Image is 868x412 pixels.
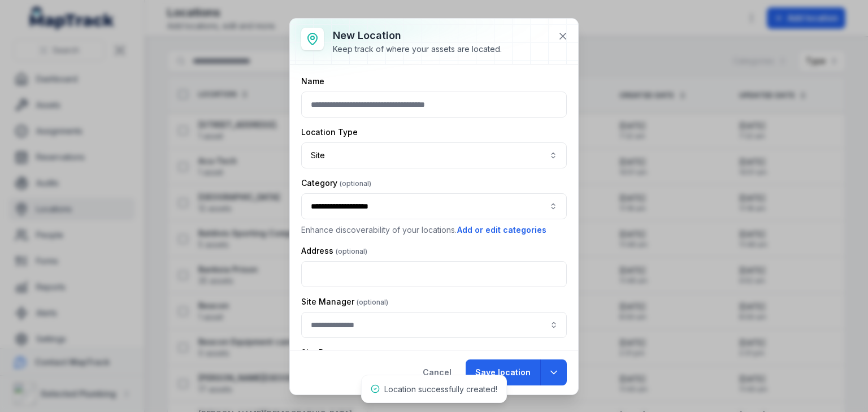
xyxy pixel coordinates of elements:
[413,359,461,385] button: Cancel
[301,224,567,236] p: Enhance discoverability of your locations.
[457,224,547,236] button: Add or edit categories
[301,177,371,189] label: Category
[301,245,367,257] label: Address
[333,44,502,55] div: Keep track of where your assets are located.
[466,359,540,385] button: Save location
[301,296,388,307] label: Site Manager
[301,312,567,338] input: location-add:cf[64ff8499-06bd-4b10-b203-156b2ac3e9ed]-label
[333,28,502,44] h3: New location
[301,347,372,358] label: Site Docs
[301,76,324,87] label: Name
[301,127,358,138] label: Location Type
[384,384,497,394] span: Location successfully created!
[301,142,567,168] button: Site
